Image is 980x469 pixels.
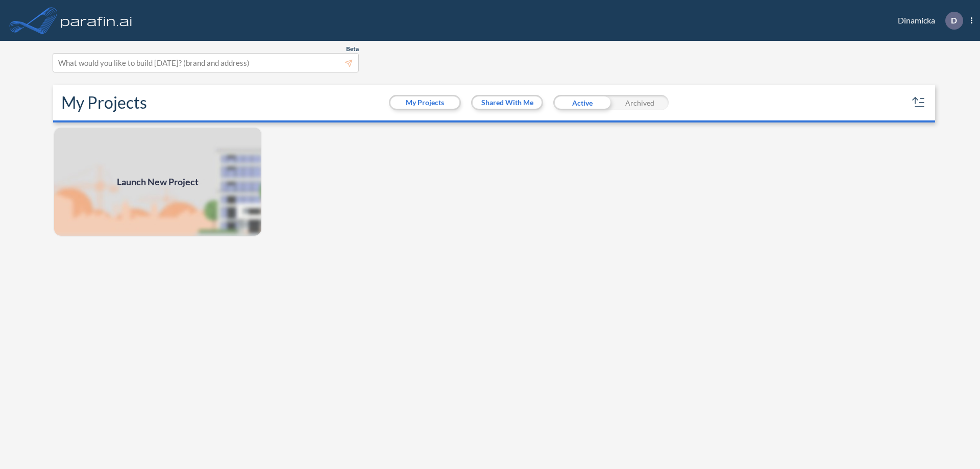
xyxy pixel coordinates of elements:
[53,127,262,237] img: add
[346,45,359,53] span: Beta
[611,95,669,110] div: Archived
[117,175,199,189] span: Launch New Project
[59,10,134,31] img: logo
[951,16,957,25] p: D
[911,94,927,111] button: sort
[553,95,611,110] div: Active
[883,12,972,30] div: Dinamicka
[390,96,459,109] button: My Projects
[53,127,262,237] a: Launch New Project
[61,93,147,112] h2: My Projects
[473,96,542,109] button: Shared With Me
